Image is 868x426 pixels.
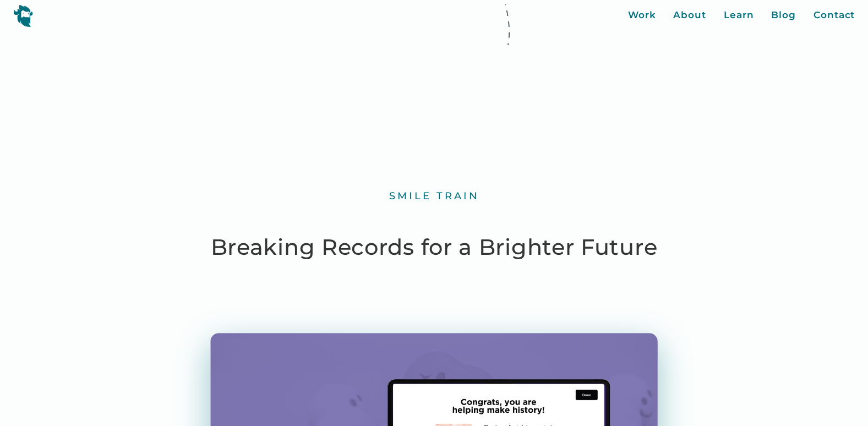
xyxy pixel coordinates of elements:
a: Blog [771,8,796,23]
a: Learn [724,8,754,23]
a: Work [628,8,656,23]
a: Contact [814,8,855,23]
a: About [673,8,706,23]
img: yeti logo icon [13,4,33,27]
div: Smile Train [389,190,479,203]
h1: Breaking Records for a Brighter Future [187,230,682,265]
